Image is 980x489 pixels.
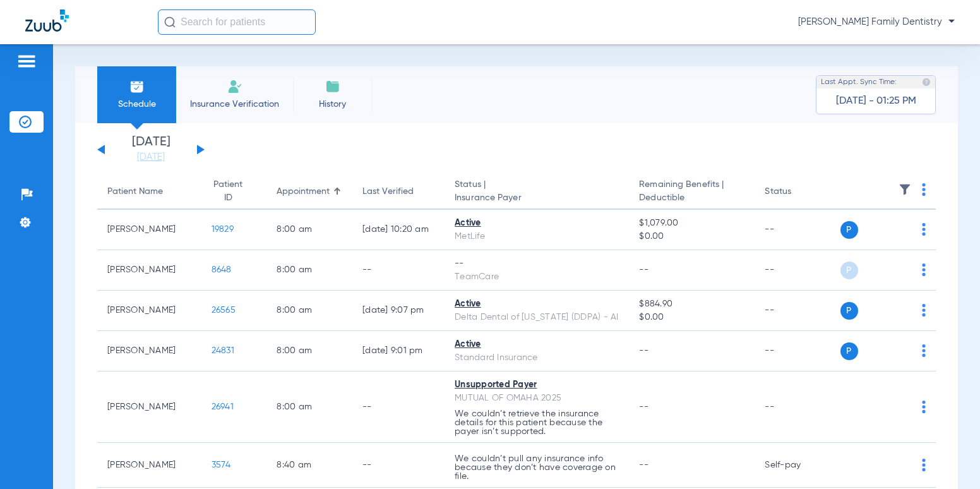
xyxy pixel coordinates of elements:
[836,95,916,107] span: [DATE] - 01:25 PM
[97,210,201,250] td: [PERSON_NAME]
[455,257,619,270] div: --
[266,371,352,443] td: 8:00 AM
[922,401,926,413] img: group-dot-blue.svg
[922,344,926,357] img: group-dot-blue.svg
[455,270,619,284] div: TeamCare
[455,298,619,311] div: Active
[97,331,201,371] td: [PERSON_NAME]
[325,79,340,94] img: History
[755,443,840,488] td: Self-pay
[266,443,352,488] td: 8:40 AM
[277,185,342,198] div: Appointment
[25,9,69,32] img: Zuub Logo
[227,79,242,94] img: Manual Insurance Verification
[266,250,352,291] td: 8:00 AM
[266,291,352,331] td: 8:00 AM
[352,291,445,331] td: [DATE] 9:07 PM
[97,291,201,331] td: [PERSON_NAME]
[129,79,145,94] img: Schedule
[362,185,414,198] div: Last Verified
[821,76,897,88] span: Last Appt. Sync Time:
[362,185,434,198] div: Last Verified
[639,217,744,230] span: $1,079.00
[629,174,755,210] th: Remaining Benefits |
[840,262,858,279] span: P
[212,265,232,274] span: 8648
[755,331,840,371] td: --
[639,311,744,324] span: $0.00
[755,371,840,443] td: --
[455,392,619,405] div: MUTUAL OF OMAHA 2025
[899,183,911,196] img: filter.svg
[97,250,201,291] td: [PERSON_NAME]
[212,306,236,315] span: 26565
[639,346,648,355] span: --
[455,409,619,436] p: We couldn’t retrieve the insurance details for this patient because the payer isn’t supported.
[266,210,352,250] td: 8:00 AM
[639,265,648,274] span: --
[455,338,619,351] div: Active
[639,191,744,205] span: Deductible
[212,346,234,355] span: 24831
[16,54,37,69] img: hamburger-icon
[840,302,858,320] span: P
[455,454,619,481] p: We couldn’t pull any insurance info because they don’t have coverage on file.
[352,210,445,250] td: [DATE] 10:20 AM
[352,371,445,443] td: --
[97,371,201,443] td: [PERSON_NAME]
[212,178,246,205] div: Patient ID
[455,191,619,205] span: Insurance Payer
[107,185,163,198] div: Patient Name
[186,98,284,111] span: Insurance Verification
[455,311,619,324] div: Delta Dental of [US_STATE] (DDPA) - AI
[212,178,257,205] div: Patient ID
[840,342,858,360] span: P
[455,351,619,365] div: Standard Insurance
[922,223,926,236] img: group-dot-blue.svg
[445,174,629,210] th: Status |
[113,136,189,164] li: [DATE]
[97,443,201,488] td: [PERSON_NAME]
[212,461,231,469] span: 3574
[455,217,619,230] div: Active
[352,250,445,291] td: --
[158,9,316,35] input: Search for patients
[164,16,176,28] img: Search Icon
[840,221,858,239] span: P
[352,443,445,488] td: --
[107,185,191,198] div: Patient Name
[352,331,445,371] td: [DATE] 9:01 PM
[455,230,619,243] div: MetLife
[639,298,744,311] span: $884.90
[212,225,234,234] span: 19829
[113,151,189,164] a: [DATE]
[212,402,234,411] span: 26941
[639,461,648,469] span: --
[922,459,926,471] img: group-dot-blue.svg
[107,98,167,111] span: Schedule
[922,304,926,317] img: group-dot-blue.svg
[455,378,619,392] div: Unsupported Payer
[755,210,840,250] td: --
[266,331,352,371] td: 8:00 AM
[639,402,648,411] span: --
[922,183,926,196] img: group-dot-blue.svg
[755,174,840,210] th: Status
[922,78,931,87] img: last sync help info
[798,16,955,28] span: [PERSON_NAME] Family Dentistry
[277,185,330,198] div: Appointment
[755,291,840,331] td: --
[639,230,744,243] span: $0.00
[302,98,362,111] span: History
[755,250,840,291] td: --
[922,263,926,276] img: group-dot-blue.svg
